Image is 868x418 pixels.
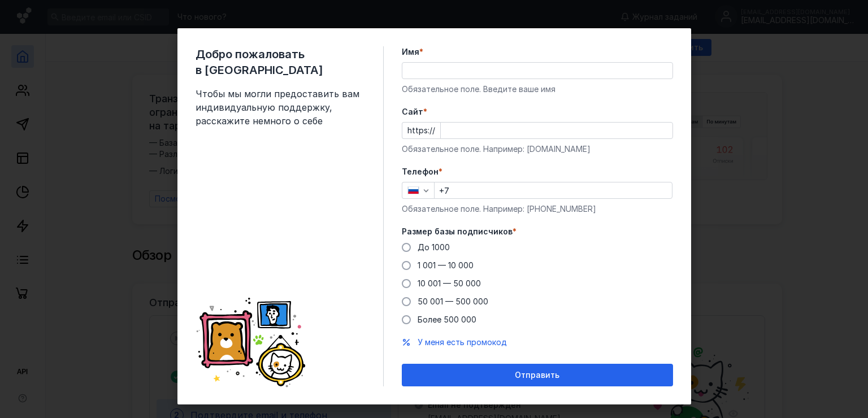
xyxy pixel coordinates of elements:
[196,46,365,78] span: Добро пожаловать в [GEOGRAPHIC_DATA]
[418,260,474,270] span: 1 001 — 10 000
[418,297,488,306] span: 50 001 — 500 000
[418,242,450,252] span: До 1000
[196,87,365,128] span: Чтобы мы могли предоставить вам индивидуальную поддержку, расскажите немного о себе
[402,84,673,95] div: Обязательное поле. Введите ваше имя
[402,203,673,215] div: Обязательное поле. Например: [PHONE_NUMBER]
[402,46,419,58] span: Имя
[402,226,513,237] span: Размер базы подписчиков
[418,337,507,348] button: У меня есть промокод
[418,315,476,324] span: Более 500 000
[418,337,507,347] span: У меня есть промокод
[402,364,673,386] button: Отправить
[402,106,423,117] span: Cайт
[402,143,673,155] div: Обязательное поле. Например: [DOMAIN_NAME]
[515,371,559,380] span: Отправить
[418,278,481,288] span: 10 001 — 50 000
[402,166,439,177] span: Телефон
